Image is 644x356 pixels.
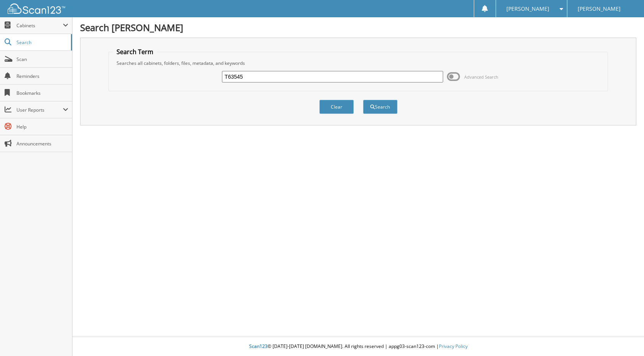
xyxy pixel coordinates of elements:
[439,343,468,349] a: Privacy Policy
[16,22,63,29] span: Cabinets
[16,140,68,147] span: Announcements
[606,319,644,356] iframe: Chat Widget
[72,337,644,356] div: © [DATE]-[DATE] [DOMAIN_NAME]. All rights reserved | appg03-scan123-com |
[249,343,268,349] span: Scan123
[319,100,354,114] button: Clear
[16,124,68,130] span: Help
[16,90,68,96] span: Bookmarks
[8,3,65,14] img: scan123-logo-white.svg
[80,21,636,34] h1: Search [PERSON_NAME]
[578,7,621,11] span: [PERSON_NAME]
[464,74,498,80] span: Advanced Search
[113,60,604,66] div: Searches all cabinets, folders, files, metadata, and keywords
[363,100,398,114] button: Search
[16,39,67,46] span: Search
[16,107,63,113] span: User Reports
[16,73,68,79] span: Reminders
[16,56,68,63] span: Scan
[506,7,549,11] span: [PERSON_NAME]
[113,48,157,56] legend: Search Term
